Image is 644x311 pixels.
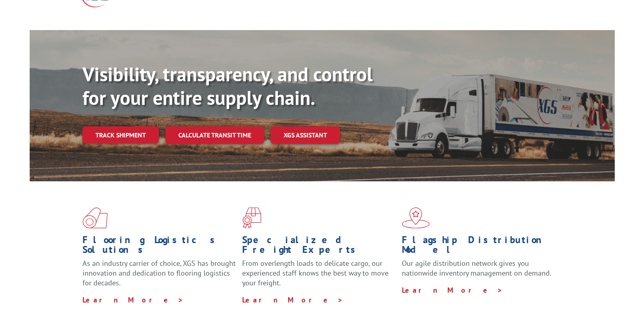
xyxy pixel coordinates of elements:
a: Calculate transit time [165,126,264,144]
img: xgs-icon-focused-on-flooring-red [242,207,261,228]
span: Our agile distribution network gives you nationwide inventory management on demand. [402,259,551,278]
p: From overlength loads to delicate cargo, our experienced staff knows the best way to move your fr... [242,259,396,295]
img: xgs-icon-flagship-distribution-model-red [402,207,430,228]
h1: Specialized Freight Experts [242,235,396,259]
a: Learn More > [82,295,184,304]
b: Visibility, transparency, and control for your entire supply chain. [82,61,373,110]
h1: Flagship Distribution Model [402,235,555,259]
a: Track shipment [82,126,159,144]
a: Learn More > [242,295,343,304]
img: xgs-icon-total-supply-chain-intelligence-red [82,207,108,228]
h1: Flooring Logistics Solutions [82,235,236,259]
span: As an industry carrier of choice, XGS has brought innovation and dedication to flooring logistics... [82,259,236,287]
a: Learn More > [402,285,503,295]
a: XGS ASSISTANT [271,126,340,144]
